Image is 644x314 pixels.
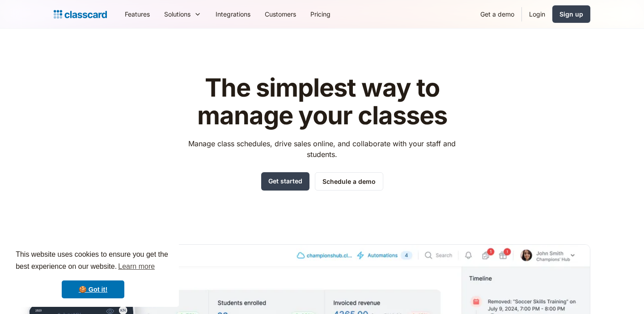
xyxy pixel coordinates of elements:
[473,4,521,24] a: Get a demo
[62,280,124,298] a: dismiss cookie message
[303,4,338,24] a: Pricing
[7,241,179,307] div: cookieconsent
[16,249,170,273] span: This website uses cookies to ensure you get the best experience on our website.
[258,4,303,24] a: Customers
[164,9,191,19] div: Solutions
[117,260,156,273] a: learn more about cookies
[522,4,552,24] a: Login
[315,172,383,191] a: Schedule a demo
[180,138,464,160] p: Manage class schedules, drive sales online, and collaborate with your staff and students.
[261,172,309,191] a: Get started
[208,4,258,24] a: Integrations
[180,74,464,129] h1: The simplest way to manage your classes
[552,5,590,23] a: Sign up
[157,4,208,24] div: Solutions
[118,4,157,24] a: Features
[54,8,107,21] a: home
[559,9,583,19] div: Sign up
